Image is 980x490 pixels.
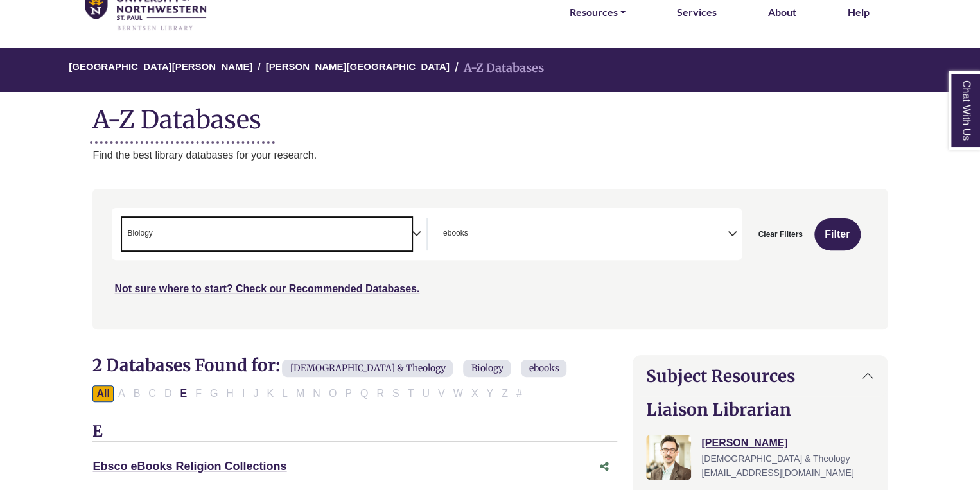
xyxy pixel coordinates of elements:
[92,423,617,442] h3: E
[92,385,113,402] button: All
[69,61,252,72] a: [GEOGRAPHIC_DATA][PERSON_NAME]
[521,360,566,377] span: ebooks
[92,105,887,134] h1: A-Z Databases
[701,453,850,464] span: [DEMOGRAPHIC_DATA] & Theology
[471,230,477,240] textarea: Search
[155,230,161,240] textarea: Search
[92,387,527,398] div: Alpha-list to filter by first letter of database name
[282,360,453,377] span: [DEMOGRAPHIC_DATA] & Theology
[92,460,286,473] a: Ebsco eBooks Religion Collections
[92,354,279,376] span: 2 Databases Found for:
[114,283,419,294] a: Not sure where to start? Check our Recommended Databases.
[438,227,468,240] li: ebooks
[92,147,887,164] p: Find the best library databases for your research.
[122,227,152,240] li: Biology
[564,4,631,21] a: Resources
[646,435,691,480] img: Greg Rosauer
[176,385,191,402] button: Filter Results E
[763,4,801,21] a: About
[266,61,450,72] a: [PERSON_NAME][GEOGRAPHIC_DATA]
[443,227,468,240] span: ebooks
[591,455,617,479] button: Share this database
[633,356,886,396] button: Subject Resources
[672,4,722,21] a: Services
[701,437,787,448] a: [PERSON_NAME]
[701,468,853,478] span: [EMAIL_ADDRESS][DOMAIN_NAME]
[843,4,875,21] a: Help
[749,218,810,250] button: Clear Filters
[127,227,152,240] span: Biology
[92,48,887,92] nav: breadcrumb
[450,59,544,78] li: A-Z Databases
[463,360,511,377] span: Biology
[814,218,861,250] button: Submit for Search Results
[646,399,873,419] h2: Liaison Librarian
[92,189,887,329] nav: Search filters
